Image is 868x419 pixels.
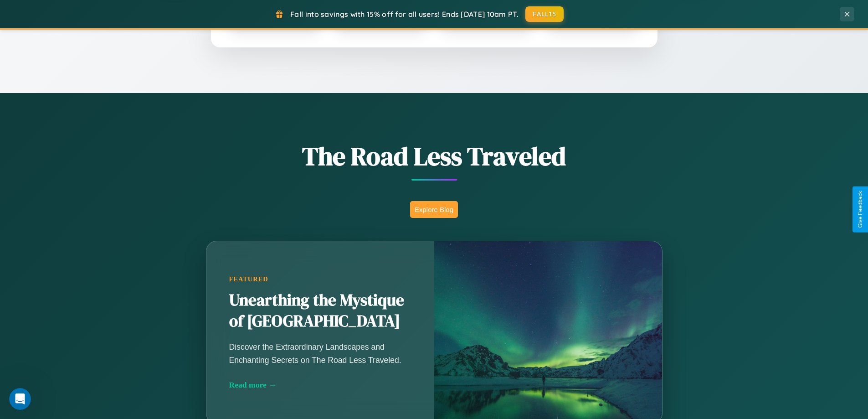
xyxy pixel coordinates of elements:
span: Fall into savings with 15% off for all users! Ends [DATE] 10am PT. [290,10,519,19]
div: Give Feedback [857,191,863,228]
h1: The Road Less Traveled [161,139,708,174]
div: Read more → [229,380,411,390]
iframe: Intercom live chat [9,388,31,410]
p: Discover the Extraordinary Landscapes and Enchanting Secrets on The Road Less Traveled. [229,341,411,366]
h2: Unearthing the Mystique of [GEOGRAPHIC_DATA] [229,290,411,332]
button: FALL15 [525,6,564,22]
div: Featured [229,275,411,283]
button: Explore Blog [410,201,458,218]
